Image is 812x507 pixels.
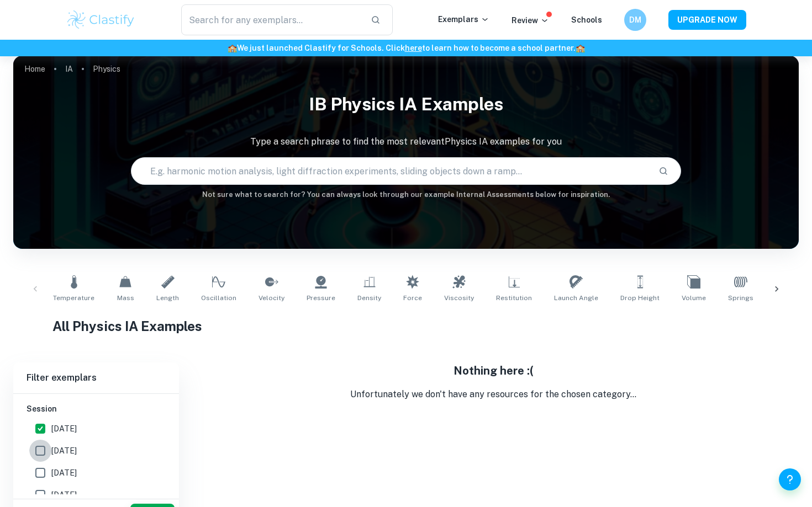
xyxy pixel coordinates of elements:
[13,87,799,122] h1: IB Physics IA examples
[682,293,706,303] span: Volume
[51,445,77,457] span: [DATE]
[51,467,77,479] span: [DATE]
[444,293,474,303] span: Viscosity
[554,293,598,303] span: Launch Angle
[13,189,799,200] h6: Not sure what to search for? You can always look through our example Internal Assessments below f...
[624,9,646,31] button: DM
[438,13,489,25] p: Exemplars
[668,10,746,30] button: UPGRADE NOW
[13,135,799,148] p: Type a search phrase to find the most relevant Physics IA examples for you
[51,423,77,435] span: [DATE]
[181,4,362,35] input: Search for any exemplars...
[93,63,120,75] p: Physics
[259,293,284,303] span: Velocity
[779,468,801,490] button: Help and Feedback
[53,293,94,303] span: Temperature
[24,61,45,77] a: Home
[65,61,73,77] a: IA
[201,293,236,303] span: Oscillation
[131,156,649,186] input: E.g. harmonic motion analysis, light diffraction experiments, sliding objects down a ramp...
[629,14,642,26] h6: DM
[52,316,760,336] h1: All Physics IA Examples
[403,293,422,303] span: Force
[571,15,602,24] a: Schools
[357,293,381,303] span: Density
[2,42,810,54] h6: We just launched Clastify for Schools. Click to learn how to become a school partner.
[117,293,134,303] span: Mass
[13,362,179,393] h6: Filter exemplars
[66,9,136,31] img: Clastify logo
[156,293,179,303] span: Length
[620,293,660,303] span: Drop Height
[496,293,532,303] span: Restitution
[728,293,753,303] span: Springs
[228,44,237,52] span: 🏫
[307,293,335,303] span: Pressure
[188,388,799,401] p: Unfortunately we don't have any resources for the chosen category...
[512,14,549,26] p: Review
[405,44,422,52] a: here
[576,44,585,52] span: 🏫
[654,162,673,180] button: Search
[188,362,799,379] h5: Nothing here :(
[27,403,166,415] h6: Session
[51,489,77,501] span: [DATE]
